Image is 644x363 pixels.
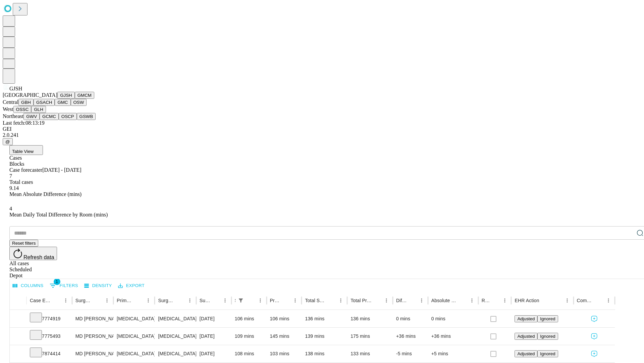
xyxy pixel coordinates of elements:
[351,345,389,362] div: 133 mins
[75,328,110,345] div: MD [PERSON_NAME] E Md
[236,296,246,305] button: Show filters
[3,92,57,98] span: [GEOGRAPHIC_DATA]
[52,296,61,305] button: Sort
[176,296,185,305] button: Sort
[9,86,22,91] span: GJSH
[351,310,389,327] div: 136 mins
[40,113,59,120] button: GCMC
[30,345,69,362] div: 7874414
[431,345,475,362] div: +5 mins
[9,191,82,197] span: Mean Absolute Difference (mins)
[200,345,228,362] div: [DATE]
[431,298,457,303] div: Absolute Difference
[220,296,230,305] button: Menu
[9,145,43,155] button: Table View
[270,345,299,362] div: 103 mins
[200,298,210,303] div: Surgery Date
[537,350,558,357] button: Ignored
[117,310,151,327] div: [MEDICAL_DATA]
[396,328,425,345] div: +36 mins
[235,328,263,345] div: 109 mins
[48,280,80,291] button: Show filters
[515,315,537,322] button: Adjusted
[54,278,60,285] span: 1
[200,310,228,327] div: [DATE]
[351,328,389,345] div: 175 mins
[200,328,228,345] div: [DATE]
[30,328,69,345] div: 7775493
[396,345,425,362] div: -5 mins
[235,310,263,327] div: 106 mins
[517,351,535,356] span: Adjusted
[5,139,10,144] span: @
[13,106,32,113] button: OSSC
[491,296,500,305] button: Sort
[57,92,75,99] button: GJSH
[3,106,13,112] span: West
[431,310,475,327] div: 0 mins
[305,298,326,303] div: Total Scheduled Duration
[31,106,46,113] button: GLH
[235,345,263,362] div: 108 mins
[372,296,382,305] button: Sort
[75,298,92,303] div: Surgeon Name
[305,328,344,345] div: 139 mins
[134,296,144,305] button: Sort
[75,345,110,362] div: MD [PERSON_NAME] E Md
[30,298,51,303] div: Case Epic Id
[75,92,94,99] button: GMCM
[158,310,193,327] div: [MEDICAL_DATA]
[577,298,594,303] div: Comments
[55,99,70,106] button: GMC
[117,345,151,362] div: [MEDICAL_DATA]
[305,345,344,362] div: 138 mins
[396,298,407,303] div: Difference
[458,296,467,305] button: Sort
[116,281,146,291] button: Export
[540,296,549,305] button: Sort
[34,99,55,106] button: GSACH
[144,296,153,305] button: Menu
[3,132,641,138] div: 2.0.241
[9,240,38,247] button: Reset filters
[30,310,69,327] div: 7774919
[59,113,77,120] button: OSCP
[515,350,537,357] button: Adjusted
[290,296,300,305] button: Menu
[562,296,572,305] button: Menu
[71,99,87,106] button: OSW
[270,328,299,345] div: 145 mins
[185,296,195,305] button: Menu
[515,298,539,303] div: EHR Action
[3,99,18,105] span: Central
[270,310,299,327] div: 106 mins
[13,313,23,325] button: Expand
[517,334,535,339] span: Adjusted
[158,328,193,345] div: [MEDICAL_DATA] WITH CHOLANGIOGRAM
[604,296,613,305] button: Menu
[158,345,193,362] div: [MEDICAL_DATA]
[408,296,417,305] button: Sort
[9,173,12,179] span: 7
[9,247,57,260] button: Refresh data
[235,298,235,303] div: Scheduled In Room Duration
[9,206,12,211] span: 4
[23,254,54,260] span: Refresh data
[537,333,558,340] button: Ignored
[336,296,345,305] button: Menu
[9,179,33,185] span: Total cases
[270,298,281,303] div: Predicted In Room Duration
[431,328,475,345] div: +36 mins
[281,296,290,305] button: Sort
[3,120,45,126] span: Last fetch: 08:13:19
[93,296,102,305] button: Sort
[117,298,133,303] div: Primary Service
[61,296,70,305] button: Menu
[482,298,490,303] div: Resolved in EHR
[77,113,96,120] button: GSWB
[594,296,604,305] button: Sort
[256,296,265,305] button: Menu
[23,113,40,120] button: GWV
[13,331,23,342] button: Expand
[515,333,537,340] button: Adjusted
